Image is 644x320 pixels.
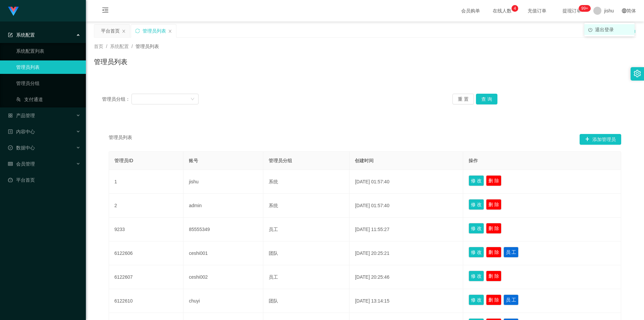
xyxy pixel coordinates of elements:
[114,158,133,163] span: 管理员ID
[109,134,132,145] span: 管理员列表
[110,44,129,49] span: 系统配置
[469,223,484,234] button: 修 改
[263,289,350,313] td: 团队
[109,289,183,313] td: 6122610
[8,162,13,166] i: 图标: table
[486,175,501,186] button: 删 除
[8,161,35,167] span: 会员管理
[512,5,518,12] sup: 4
[524,8,550,13] span: 充值订单
[109,218,183,241] td: 9233
[514,5,516,12] p: 4
[183,218,263,241] td: 85555349
[16,60,80,74] a: 管理员列表
[263,265,350,289] td: 员工
[94,44,103,49] span: 首页
[101,25,120,37] div: 平台首页
[16,44,80,58] a: 系统配置列表
[355,274,389,280] span: [DATE] 20:25:46
[469,294,484,305] button: 修 改
[355,158,374,163] span: 创建时间
[143,25,166,37] div: 管理员列表
[183,170,263,194] td: jishu
[8,32,35,38] span: 系统配置
[469,158,478,163] span: 操作
[486,294,501,305] button: 删 除
[8,113,13,118] i: 图标: appstore-o
[269,158,292,163] span: 管理员分组
[8,7,19,16] img: logo.9652507e.png
[355,203,389,208] span: [DATE] 01:57:40
[355,298,389,304] span: [DATE] 13:14:15
[191,97,195,102] i: 图标: down
[263,218,350,241] td: 员工
[8,145,35,150] span: 数据中心
[106,44,107,49] span: /
[183,194,263,218] td: admin
[122,29,126,33] i: 图标: close
[486,271,501,281] button: 删 除
[94,0,117,22] i: 图标: menu-fold
[8,145,13,150] i: 图标: check-circle-o
[622,8,627,13] i: 图标: global
[8,129,13,134] i: 图标: profile
[263,194,350,218] td: 系统
[355,250,389,256] span: [DATE] 20:25:21
[263,170,350,194] td: 系统
[136,44,159,49] span: 管理员列表
[355,227,389,232] span: [DATE] 11:55:27
[486,223,501,234] button: 删 除
[588,28,592,32] i: 图标: poweroff
[263,241,350,265] td: 团队
[189,158,198,163] span: 账号
[634,70,641,77] i: 图标: setting
[469,271,484,281] button: 修 改
[168,29,172,33] i: 图标: close
[469,175,484,186] button: 修 改
[486,247,501,258] button: 删 除
[16,93,80,106] a: 图标: usergroup-add-o支付通道
[131,44,133,49] span: /
[580,134,621,145] button: 图标: plus添加管理员
[559,8,585,13] span: 提现订单
[486,199,501,210] button: 删 除
[8,33,13,37] i: 图标: form
[109,265,183,289] td: 6122607
[135,29,140,33] i: 图标: sync
[8,129,35,134] span: 内容中心
[469,247,484,258] button: 修 改
[8,173,80,187] a: 图标: dashboard平台首页
[476,94,497,104] button: 查 询
[503,247,519,258] button: 员 工
[579,5,591,12] sup: 1206
[489,8,515,13] span: 在线人数
[109,170,183,194] td: 1
[595,27,614,32] span: 退出登录
[109,194,183,218] td: 2
[8,113,35,118] span: 产品管理
[452,94,474,104] button: 重 置
[469,199,484,210] button: 修 改
[94,57,127,67] h1: 管理员列表
[183,241,263,265] td: ceshi001
[109,241,183,265] td: 6122606
[355,179,389,184] span: [DATE] 01:57:40
[102,96,131,103] span: 管理员分组：
[183,289,263,313] td: chuyi
[16,77,80,90] a: 管理员分组
[183,265,263,289] td: ceshi002
[503,294,519,305] button: 员 工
